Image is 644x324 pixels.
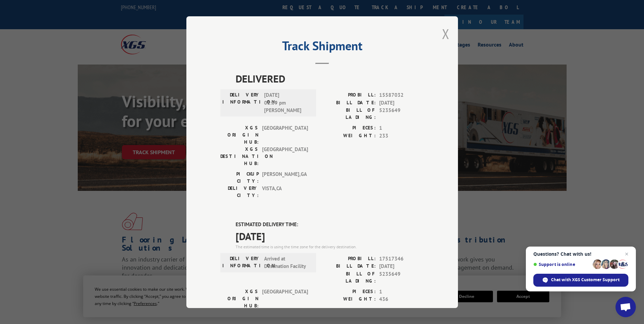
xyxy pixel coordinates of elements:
label: XGS ORIGIN HUB: [220,288,259,309]
label: DELIVERY CITY: [220,185,259,199]
label: BILL OF LADING: [322,107,376,121]
span: [DATE] [236,228,424,244]
span: 15587032 [379,91,424,99]
span: VISTA , CA [262,185,308,199]
label: BILL DATE: [322,263,376,270]
label: XGS ORIGIN HUB: [220,124,259,146]
span: Questions? Chat with us! [533,251,628,257]
span: [GEOGRAPHIC_DATA] [262,146,308,167]
span: [DATE] [379,263,424,270]
span: [GEOGRAPHIC_DATA] [262,288,308,309]
span: [GEOGRAPHIC_DATA] [262,124,308,146]
label: DELIVERY INFORMATION: [222,255,261,270]
h2: Track Shipment [220,41,424,54]
button: Close modal [442,25,449,43]
span: 5235649 [379,107,424,121]
span: DELIVERED [236,71,424,86]
span: 233 [379,132,424,140]
label: WEIGHT: [322,295,376,303]
label: ESTIMATED DELIVERY TIME: [236,221,424,229]
span: [PERSON_NAME] , GA [262,170,308,185]
span: Chat with XGS Customer Support [551,277,620,283]
label: WEIGHT: [322,132,376,140]
label: PROBILL: [322,255,376,263]
span: Close chat [623,250,631,258]
label: PROBILL: [322,91,376,99]
span: 1 [379,124,424,132]
span: 436 [379,295,424,303]
label: BILL DATE: [322,99,376,107]
span: [DATE] [379,99,424,107]
span: 17517346 [379,255,424,263]
label: DELIVERY INFORMATION: [222,91,261,114]
span: [DATE] 01:09 pm [PERSON_NAME] [264,91,310,114]
label: BILL OF LADING: [322,270,376,284]
span: Support is online [533,262,590,267]
span: Arrived at Destination Facility [264,255,310,270]
div: Open chat [615,297,636,317]
label: PIECES: [322,288,376,295]
label: PIECES: [322,124,376,132]
div: The estimated time is using the time zone for the delivery destination. [236,244,424,250]
label: XGS DESTINATION HUB: [220,146,259,167]
div: Chat with XGS Customer Support [533,274,628,287]
label: PICKUP CITY: [220,170,259,185]
span: 5235649 [379,270,424,284]
span: 1 [379,288,424,295]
